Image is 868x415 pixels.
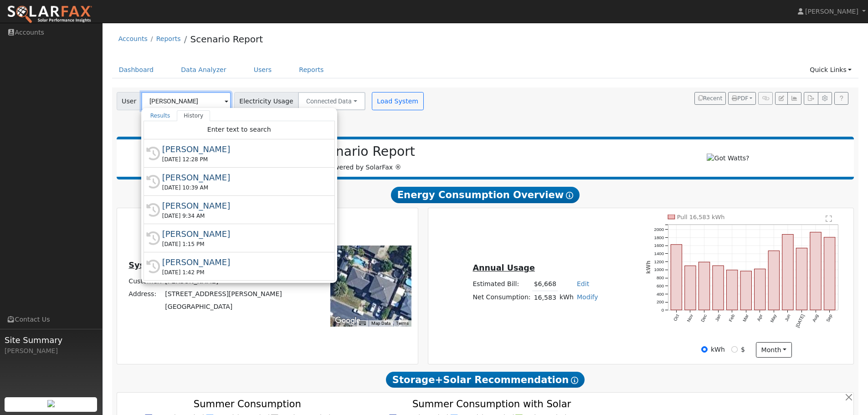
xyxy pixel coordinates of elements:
[677,214,725,220] text: Pull 16,583 kWh
[146,203,160,217] i: History
[164,287,284,300] td: [STREET_ADDRESS][PERSON_NAME]
[144,110,177,121] a: Results
[162,171,324,184] div: [PERSON_NAME]
[577,280,589,287] a: Edit
[471,291,532,304] td: Net Consumption:
[162,212,324,220] div: [DATE] 9:34 AM
[834,92,848,105] a: Help Link
[146,260,160,273] i: History
[412,398,571,410] text: Summer Consumption with Solar
[713,266,724,310] rect: onclick=""
[162,228,324,240] div: [PERSON_NAME]
[686,313,694,323] text: Nov
[121,144,607,172] div: Powered by SolarFax ®
[177,110,210,121] a: History
[174,61,233,78] a: Data Analyzer
[728,313,736,323] text: Feb
[558,291,575,304] td: kWh
[371,320,390,327] button: Map Data
[711,345,725,354] label: kWh
[298,92,365,110] button: Connected Data
[775,92,788,105] button: Edit User
[741,345,745,354] label: $
[804,92,818,105] button: Export Interval Data
[714,313,722,322] text: Jan
[566,192,573,199] i: Show Help
[292,61,330,78] a: Reports
[146,231,160,245] i: History
[731,346,738,353] input: $
[803,61,858,78] a: Quick Links
[359,320,365,327] button: Keyboard shortcuts
[728,92,756,105] button: PDF
[699,262,710,310] rect: onclick=""
[127,275,164,287] td: Customer:
[657,275,664,280] text: 800
[577,293,598,301] a: Modify
[146,175,160,189] i: History
[162,184,324,192] div: [DATE] 10:39 AM
[47,400,55,407] img: retrieve
[654,243,664,248] text: 1600
[654,235,664,240] text: 1800
[162,155,324,164] div: [DATE] 12:28 PM
[654,267,664,272] text: 1000
[824,237,835,310] rect: onclick=""
[671,245,682,310] rect: onclick=""
[391,187,580,203] span: Energy Consumption Overview
[5,346,98,356] div: [PERSON_NAME]
[727,270,738,310] rect: onclick=""
[234,92,298,110] span: Electricity Usage
[657,292,664,297] text: 400
[473,263,534,272] u: Annual Usage
[333,315,363,327] img: Google
[7,5,92,24] img: SolarFax
[532,291,558,304] td: 16,583
[146,147,160,160] i: History
[787,92,801,105] button: Multi-Series Graph
[645,261,652,274] text: kWh
[654,251,664,256] text: 1400
[685,266,696,310] rect: onclick=""
[126,144,602,159] h2: Scenario Report
[571,377,578,384] i: Show Help
[810,232,821,310] rect: onclick=""
[127,287,164,300] td: Address:
[156,35,181,42] a: Reports
[756,313,764,322] text: Apr
[818,92,832,105] button: Settings
[247,61,279,78] a: Users
[756,342,792,358] button: month
[673,313,680,322] text: Oct
[796,248,807,310] rect: onclick=""
[657,300,664,305] text: 200
[707,154,749,163] img: Got Watts?
[162,200,324,212] div: [PERSON_NAME]
[471,278,532,291] td: Estimated Bill:
[162,240,324,248] div: [DATE] 1:15 PM
[795,313,806,328] text: [DATE]
[784,313,792,322] text: Jun
[194,398,301,410] text: Summer Consumption
[112,61,161,78] a: Dashboard
[805,8,858,15] span: [PERSON_NAME]
[701,346,708,353] input: kWh
[532,278,558,291] td: $6,668
[372,92,424,110] button: Load System
[164,301,284,313] td: [GEOGRAPHIC_DATA]
[162,143,324,155] div: [PERSON_NAME]
[396,321,409,326] a: Terms (opens in new tab)
[207,126,271,133] span: Enter text to search
[769,251,780,310] rect: onclick=""
[812,313,819,323] text: Aug
[386,372,585,388] span: Storage+Solar Recommendation
[333,315,363,327] a: Open this area in Google Maps (opens a new window)
[700,313,708,323] text: Dec
[770,313,778,323] text: May
[162,268,324,277] div: [DATE] 1:42 PM
[162,256,324,268] div: [PERSON_NAME]
[654,259,664,264] text: 1200
[662,307,664,313] text: 0
[5,334,98,346] span: Site Summary
[755,269,765,310] rect: onclick=""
